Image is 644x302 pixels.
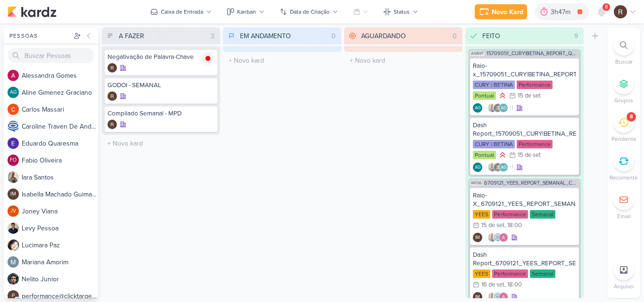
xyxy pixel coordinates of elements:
[475,106,481,111] p: AG
[475,236,480,240] p: IM
[10,209,16,214] p: JV
[104,137,218,150] input: + Novo kard
[501,106,507,111] p: AG
[551,7,573,17] div: 3h47m
[8,6,57,17] img: kardz.app
[22,240,98,250] div: L u c i m a r a P a z
[473,151,496,159] div: Pontual
[493,292,503,302] img: Caroline Traven De Andrade
[449,31,461,41] div: 0
[8,188,19,200] div: Isabella Machado Guimarães
[12,294,15,299] p: p
[8,205,19,217] div: Joney Viana
[107,120,117,129] img: Rafael Dornelles
[22,291,98,301] div: p e r f o r m a n c e @ c l i c k t a r g e t . c o m . b r
[22,172,98,182] div: I a r a S a n t o s
[22,257,98,267] div: M a r i a n a A m o r i m
[22,105,98,114] div: C a r l o s M a s s a r i
[22,155,98,165] div: F a b i o O l i v e i r a
[508,163,513,171] span: +1
[22,139,98,148] div: E d u a r d o Q u a r e s m a
[473,163,482,172] div: Criador(a): Aline Gimenez Graciano
[473,233,482,242] div: Criador(a): Isabella Machado Guimarães
[518,152,541,158] div: 15 de set
[487,292,497,302] img: Iara Santos
[107,63,117,73] img: Rafael Dornelles
[485,103,513,113] div: Colaboradores: Iara Santos, Nelito Junior, Aline Gimenez Graciano, Alessandra Gomes
[485,292,508,302] div: Colaboradores: Iara Santos, Caroline Traven De Andrade, Alessandra Gomes
[492,7,523,17] div: Novo Kard
[481,282,504,288] div: 16 de set
[473,103,482,113] div: Criador(a): Aline Gimenez Graciano
[499,233,508,242] img: Alessandra Gomes
[107,91,117,101] div: Criador(a): Rafael Dornelles
[22,206,98,216] div: J o n e y V i a n a
[493,233,503,242] img: Caroline Traven De Andrade
[617,212,631,220] p: Email
[8,138,19,149] img: Eduardo Quaresma
[611,135,636,143] p: Pendente
[22,88,98,98] div: A l i n e G i m e n e z G r a c i a n o
[487,51,579,56] span: 15709051_CURY|BETINA_REPORT_QUINZENAL_16.09
[508,104,513,112] span: +1
[607,35,640,66] li: Ctrl + F
[530,269,555,278] div: Semanal
[8,121,19,132] img: Caroline Traven De Andrade
[499,163,508,172] div: Aline Gimenez Graciano
[499,292,508,302] img: Alessandra Gomes
[470,51,485,56] span: AG697
[614,282,634,291] p: Arquivo
[8,290,19,302] div: performance@clicktarget.com.br
[473,210,490,219] div: YEES
[8,222,19,234] img: Levy Pessoa
[473,81,515,89] div: CURY | BETINA
[570,31,582,41] div: 9
[470,180,482,186] span: IM126
[473,292,482,302] div: Criador(a): Isabella Machado Guimarães
[481,222,504,229] div: 15 de set
[10,90,17,95] p: AG
[614,96,633,105] p: Grupos
[487,233,497,242] img: Iara Santos
[8,239,19,251] img: Lucimara Paz
[517,81,553,89] div: Performance
[630,113,633,121] div: 8
[22,274,98,284] div: N e l i t o J u n i o r
[473,121,576,138] div: Dash Report_15709051_CURY|BETINA_REPORT_QUINZENAL_16.09
[499,103,508,113] div: Aline Gimenez Graciano
[346,54,461,67] input: + Novo kard
[485,163,513,172] div: Colaboradores: Iara Santos, Nelito Junior, Aline Gimenez Graciano, Alessandra Gomes
[22,189,98,199] div: I s a b e l l a M a c h a d o G u i m a r ã e s
[475,4,527,19] button: Novo Kard
[504,282,522,288] div: , 18:00
[517,140,553,148] div: Performance
[8,256,19,268] img: Mariana Amorim
[614,5,627,18] img: Rafael Dornelles
[518,93,541,99] div: 15 de set
[492,210,528,219] div: Performance
[530,210,555,219] div: Semanal
[475,295,480,300] p: IM
[328,31,339,41] div: 0
[10,158,17,163] p: FO
[107,91,117,101] img: Rafael Dornelles
[493,103,503,113] img: Nelito Junior
[504,222,522,229] div: , 18:00
[22,223,98,233] div: L e v y P e s s o a
[498,91,507,100] div: Prioridade Alta
[492,269,528,278] div: Performance
[498,150,507,160] div: Prioridade Alta
[8,87,19,98] div: Aline Gimenez Graciano
[8,48,94,63] input: Buscar Pessoas
[8,70,19,81] img: Alessandra Gomes
[473,91,496,100] div: Pontual
[473,191,576,208] div: Raio-X_6709121_YEES_REPORT_SEMANAL_COMERCIAL_16.09
[610,173,638,182] p: Recorrente
[484,180,579,186] span: 6709121_YEES_REPORT_SEMANAL_COMERCIAL_17.09
[8,155,19,166] div: Fabio Oliveira
[107,63,117,73] div: Criador(a): Rafael Dornelles
[473,62,576,79] div: Raio-x_15709051_CURY|BETINA_REPORT_QUINZENAL_16.09
[207,31,218,41] div: 3
[487,103,497,113] img: Iara Santos
[8,171,19,183] img: Iara Santos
